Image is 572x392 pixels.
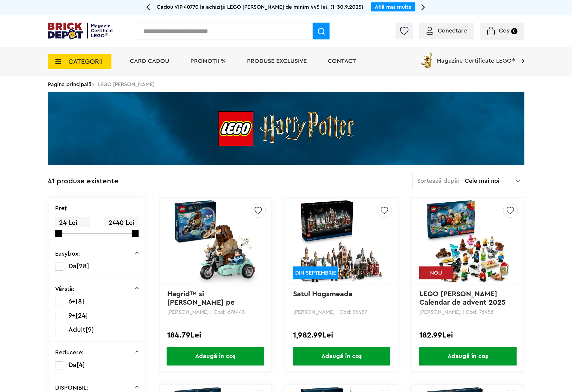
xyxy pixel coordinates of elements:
[55,251,80,257] p: Easybox:
[130,58,169,64] a: Card Cadou
[293,266,338,279] div: DIN SEPTEMBRIE
[419,331,516,339] div: 182.99Lei
[77,362,85,368] span: [4]
[68,263,77,269] span: Da
[293,331,390,339] div: 1,982.99Lei
[167,331,264,339] div: 184.79Lei
[68,58,103,65] span: CATEGORII
[104,217,139,229] span: 2440 Lei
[76,312,88,319] span: [24]
[511,28,517,34] small: 0
[293,309,390,315] p: [PERSON_NAME] | Cod: 76457
[419,347,517,366] span: Adaugă în coș
[247,58,307,64] a: Produse exclusive
[48,92,524,165] img: LEGO Harry Potter
[55,217,90,229] span: 24 Lei
[293,347,390,366] span: Adaugă în coș
[48,173,118,190] div: 41 produse existente
[76,298,84,305] span: [8]
[412,347,524,366] a: Adaugă în coș
[167,347,264,366] span: Adaugă în coș
[299,199,384,283] img: Satul Hogsmeade
[68,298,76,305] span: 6+
[436,50,515,64] span: Magazine Certificate LEGO®
[293,291,353,298] a: Satul Hogsmeade
[375,4,411,10] a: Află mai multe
[426,199,510,283] img: LEGO Harry Potter Calendar de advent 2025
[77,263,89,269] span: [28]
[68,312,76,319] span: 9+
[190,58,226,64] a: PROMOȚII %
[167,309,264,315] p: [PERSON_NAME] | Cod: d76443
[328,58,356,64] a: Contact
[419,309,516,315] p: [PERSON_NAME] | Cod: 76456
[419,266,453,279] div: NOU
[499,28,509,34] span: Coș
[55,286,75,292] p: Vârstă:
[68,326,86,333] span: Adult
[438,28,467,34] span: Conectare
[419,291,506,306] a: LEGO [PERSON_NAME] Calendar de advent 2025
[465,178,516,184] span: Cele mai noi
[86,326,94,333] span: [9]
[167,291,242,315] a: Hagrid™ si [PERSON_NAME] pe motocicleta - Amba...
[427,28,467,34] a: Conectare
[515,50,524,56] a: Magazine Certificate LEGO®
[48,82,92,87] a: Pagina principală
[55,385,88,391] p: DISPONIBIL:
[417,178,460,184] span: Sortează după:
[286,347,397,366] a: Adaugă în coș
[55,205,67,211] p: Preţ
[55,350,84,356] p: Reducere:
[173,199,258,283] img: Hagrid™ si Harry pe motocicleta - Ambalaj deteriorat
[160,347,271,366] a: Adaugă în coș
[157,4,363,10] span: Cadou VIP 40770 la achiziții LEGO [PERSON_NAME] de minim 445 lei! (1-30.9.2025)
[48,76,524,92] div: > LEGO [PERSON_NAME]
[68,362,77,368] span: Da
